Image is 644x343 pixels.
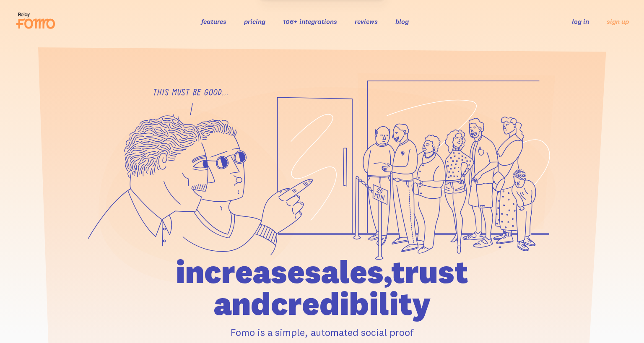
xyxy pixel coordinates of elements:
a: pricing [244,17,265,26]
a: 106+ integrations [283,17,337,26]
h1: increase sales, trust and credibility [128,256,516,320]
a: features [201,17,226,26]
a: blog [395,17,409,26]
a: sign up [607,17,629,26]
a: log in [572,17,589,26]
a: reviews [355,17,378,26]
